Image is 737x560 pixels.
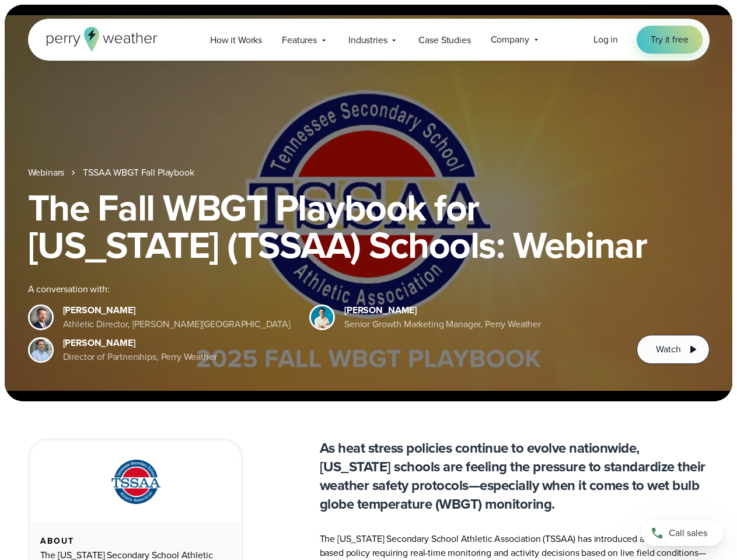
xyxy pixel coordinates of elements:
[63,350,217,364] div: Director of Partnerships, Perry Weather
[28,166,710,180] nav: Breadcrumb
[641,520,723,546] a: Call sales
[282,33,317,47] span: Features
[320,439,710,513] p: As heat stress policies continue to evolve nationwide, [US_STATE] schools are feeling the pressur...
[28,166,65,180] a: Webinars
[491,33,529,47] span: Company
[28,189,710,264] h1: The Fall WBGT Playbook for [US_STATE] (TSSAA) Schools: Webinar
[28,282,619,296] div: A conversation with:
[637,26,702,54] a: Try it free
[96,456,174,509] img: TSSAA-Tennessee-Secondary-School-Athletic-Association.svg
[344,303,541,317] div: [PERSON_NAME]
[669,526,707,540] span: Call sales
[344,317,541,331] div: Senior Growth Marketing Manager, Perry Weather
[200,28,272,52] a: How it Works
[63,336,217,350] div: [PERSON_NAME]
[30,339,52,361] img: Jeff Wood
[651,33,688,47] span: Try it free
[408,28,480,52] a: Case Studies
[40,537,230,546] div: About
[210,33,262,47] span: How it Works
[637,335,709,364] button: Watch
[418,33,470,47] span: Case Studies
[656,342,680,356] span: Watch
[30,306,52,328] img: Brian Wyatt
[83,166,194,180] a: TSSAA WBGT Fall Playbook
[593,33,618,47] a: Log in
[348,33,387,47] span: Industries
[311,306,333,328] img: Spencer Patton, Perry Weather
[63,303,291,317] div: [PERSON_NAME]
[63,317,291,331] div: Athletic Director, [PERSON_NAME][GEOGRAPHIC_DATA]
